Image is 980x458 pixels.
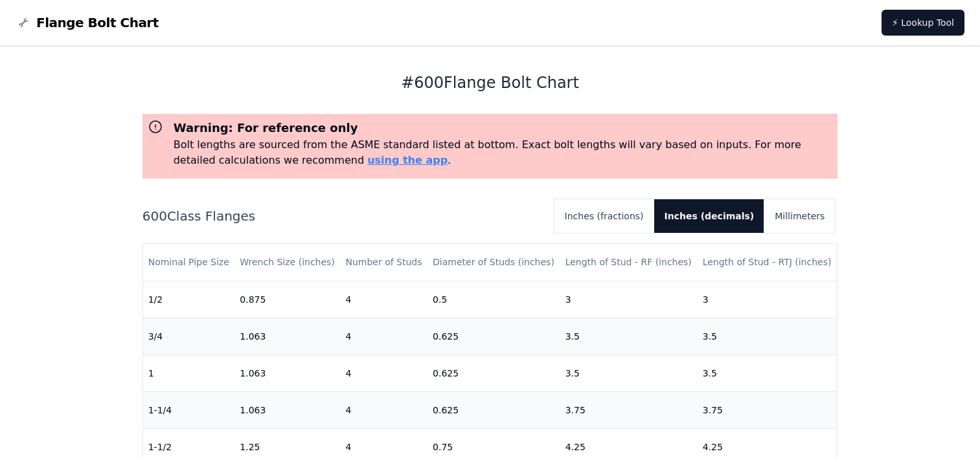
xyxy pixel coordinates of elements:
[143,281,235,318] td: 1/2
[764,199,835,233] button: Millimeters
[340,244,427,281] th: Number of Studs
[560,354,698,391] td: 3.5
[340,354,427,391] td: 4
[698,244,838,281] th: Length of Stud - RTJ (inches)
[340,318,427,354] td: 4
[882,10,964,36] a: ⚡ Lookup Tool
[340,391,427,428] td: 4
[143,354,235,391] td: 1
[143,244,235,281] th: Nominal Pipe Size
[427,318,560,354] td: 0.625
[234,318,340,354] td: 1.063
[367,154,448,166] a: using the app
[427,281,560,318] td: 0.5
[560,244,698,281] th: Length of Stud - RF (inches)
[143,391,235,428] td: 1-1/4
[16,14,159,32] a: Flange Bolt Chart LogoFlange Bolt Chart
[16,15,31,30] img: Flange Bolt Chart Logo
[142,207,544,225] h2: 600 Class Flanges
[234,281,340,318] td: 0.875
[427,354,560,391] td: 0.625
[698,391,838,428] td: 3.75
[554,199,654,233] button: Inches (fractions)
[560,391,698,428] td: 3.75
[234,354,340,391] td: 1.063
[174,119,833,137] h3: Warning: For reference only
[427,391,560,428] td: 0.625
[340,281,427,318] td: 4
[698,318,838,354] td: 3.5
[174,137,833,168] p: Bolt lengths are sourced from the ASME standard listed at bottom. Exact bolt lengths will vary ba...
[698,354,838,391] td: 3.5
[427,244,560,281] th: Diameter of Studs (inches)
[234,244,340,281] th: Wrench Size (inches)
[142,72,838,93] h1: # 600 Flange Bolt Chart
[560,281,698,318] td: 3
[143,318,235,354] td: 3/4
[698,281,838,318] td: 3
[234,391,340,428] td: 1.063
[36,14,159,32] span: Flange Bolt Chart
[654,199,765,233] button: Inches (decimals)
[560,318,698,354] td: 3.5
